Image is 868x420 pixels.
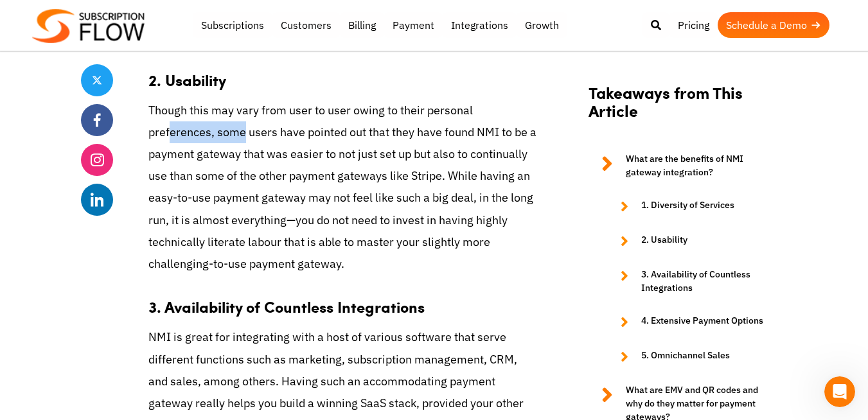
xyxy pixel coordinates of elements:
a: Pricing [669,12,718,38]
img: Subscriptionflow [32,9,145,43]
h3: 2. Usability [148,57,537,89]
a: 2. Usability [608,233,775,249]
a: 1. Diversity of Services [608,198,775,214]
a: Integrations [443,12,517,38]
h2: Takeaways from This Article [589,83,775,133]
a: 5. Omnichannel Sales [608,349,775,364]
iframe: Intercom live chat [824,376,855,407]
a: Billing [340,12,384,38]
a: Schedule a Demo [718,12,829,38]
a: Growth [517,12,567,38]
a: Subscriptions [193,12,272,38]
a: Customers [272,12,340,38]
p: Though this may vary from user to user owing to their personal preferences, some users have point... [148,100,537,276]
a: What are the benefits of NMI gateway integration? [589,152,775,179]
a: 4. Extensive Payment Options [608,314,775,329]
h3: 3. Availability of Countless Integrations [148,284,537,316]
a: Payment [384,12,443,38]
a: 3. Availability of Countless Integrations [608,268,775,295]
